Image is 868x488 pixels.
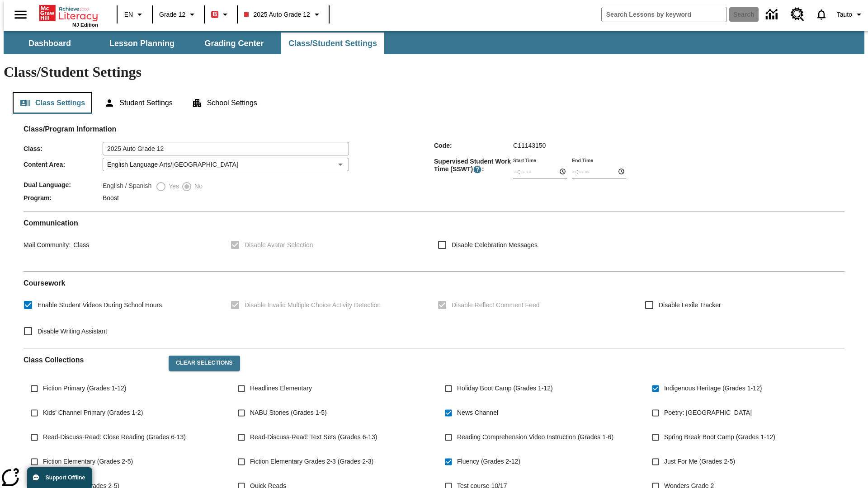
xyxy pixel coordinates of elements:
a: Data Center [760,2,785,27]
span: Lesson Planning [109,38,175,49]
span: Supervised Student Work Time (SSWT) : [434,158,513,174]
span: Class [71,241,89,249]
button: School Settings [184,92,264,114]
a: Home [39,4,98,22]
span: Just For Me (Grades 2-5) [664,457,735,466]
span: B [212,9,217,20]
div: Class/Student Settings [13,92,855,114]
label: Start Time [513,157,536,164]
span: Content Area : [24,161,103,168]
span: Mail Community : [24,241,71,249]
span: Support Offline [46,474,85,481]
span: Program : [24,194,103,202]
span: Boost [103,194,119,202]
span: Headlines Elementary [250,384,312,393]
span: Read-Discuss-Read: Text Sets (Grades 6-13) [250,432,377,442]
span: Grade 12 [159,10,185,19]
span: Indigenous Heritage (Grades 1-12) [664,384,762,393]
span: Fiction Primary (Grades 1-12) [43,384,126,393]
h2: Course work [24,279,844,287]
span: NJ Edition [72,22,98,28]
button: Class/Student Settings [281,33,384,54]
span: Yes [166,182,179,191]
button: Support Offline [27,467,92,488]
span: Kids' Channel Primary (Grades 1-2) [43,408,143,418]
span: Tauto [837,10,852,19]
span: Disable Writing Assistant [38,327,107,336]
div: Coursework [24,279,844,341]
span: Code : [434,142,513,149]
button: Class Settings [13,92,92,114]
span: EN [124,10,133,19]
span: Fiction Elementary (Grades 2-5) [43,457,133,466]
button: Boost Class color is red. Change class color [208,6,234,23]
span: Poetry: [GEOGRAPHIC_DATA] [664,408,752,418]
button: Student Settings [97,92,179,114]
span: 2025 Auto Grade 12 [244,10,310,19]
span: Enable Student Videos During School Hours [38,300,162,310]
span: Disable Invalid Multiple Choice Activity Detection [245,300,381,310]
span: Spring Break Boot Camp (Grades 1-12) [664,432,775,442]
button: Grade: Grade 12, Select a grade [156,6,201,23]
span: Reading Comprehension Video Instruction (Grades 1-6) [457,432,613,442]
span: Class/Student Settings [288,38,377,49]
span: Read-Discuss-Read: Close Reading (Grades 6-13) [43,432,186,442]
h1: Class/Student Settings [4,64,864,80]
span: Grading Center [204,38,264,49]
div: SubNavbar [4,33,385,54]
button: Clear Selections [169,356,240,371]
span: Holiday Boot Camp (Grades 1-12) [457,384,553,393]
button: Language: EN, Select a language [120,6,149,23]
span: NABU Stories (Grades 1-5) [250,408,327,418]
span: Disable Celebration Messages [452,240,538,250]
div: Home [39,3,98,28]
div: English Language Arts/[GEOGRAPHIC_DATA] [103,158,349,171]
a: Notifications [810,3,833,26]
button: Class: 2025 Auto Grade 12, Select your class [241,6,325,23]
span: Class : [24,145,103,152]
h2: Communication [24,219,844,227]
span: Fiction Elementary Grades 2-3 (Grades 2-3) [250,457,373,466]
button: Open side menu [7,1,34,28]
button: Grading Center [189,33,279,54]
a: Resource Center, Will open in new tab [785,2,810,27]
h2: Class Collections [24,356,161,364]
div: SubNavbar [4,31,864,54]
button: Profile/Settings [833,6,868,23]
span: Disable Reflect Comment Feed [452,300,540,310]
input: search field [602,7,726,22]
label: English / Spanish [103,181,151,192]
h2: Class/Program Information [24,125,844,133]
button: Dashboard [5,33,95,54]
div: Communication [24,219,844,264]
span: News Channel [457,408,498,418]
span: Disable Lexile Tracker [659,300,721,310]
button: Lesson Planning [97,33,187,54]
label: End Time [572,157,593,164]
span: Dashboard [28,38,71,49]
span: Fluency (Grades 2-12) [457,457,520,466]
div: Class/Program Information [24,134,844,204]
span: No [192,182,203,191]
span: C11143150 [513,142,546,149]
input: Class [103,142,349,155]
span: Disable Avatar Selection [245,240,313,250]
span: Dual Language : [24,181,103,188]
button: Supervised Student Work Time is the timeframe when students can take LevelSet and when lessons ar... [473,165,482,174]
